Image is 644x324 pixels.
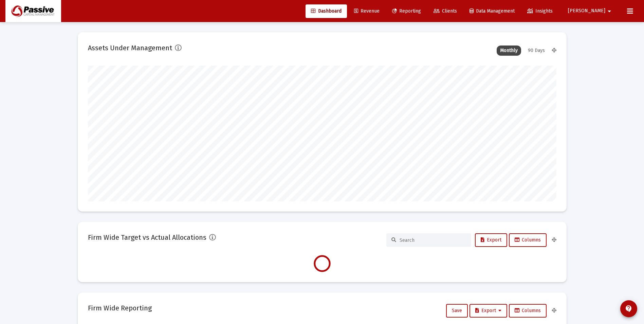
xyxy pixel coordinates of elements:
[625,305,633,313] mat-icon: contact_support
[560,4,622,18] button: [PERSON_NAME]
[434,8,457,14] span: Clients
[605,4,613,18] mat-icon: arrow_drop_down
[515,308,541,313] span: Columns
[392,8,421,14] span: Reporting
[522,4,558,18] a: Insights
[387,4,426,18] a: Reporting
[88,232,206,243] h2: Firm Wide Target vs Actual Allocations
[525,46,548,56] div: 90 Days
[470,8,515,14] span: Data Management
[428,4,462,18] a: Clients
[11,4,56,18] img: Dashboard
[306,4,347,18] a: Dashboard
[527,8,553,14] span: Insights
[509,233,547,247] button: Columns
[568,8,605,14] span: [PERSON_NAME]
[354,8,380,14] span: Revenue
[509,304,547,318] button: Columns
[452,308,462,313] span: Save
[497,46,521,56] div: Monthly
[88,42,172,53] h2: Assets Under Management
[481,237,501,243] span: Export
[311,8,342,14] span: Dashboard
[475,308,501,313] span: Export
[446,304,468,318] button: Save
[349,4,385,18] a: Revenue
[475,233,507,247] button: Export
[400,237,466,243] input: Search
[470,304,507,318] button: Export
[515,237,541,243] span: Columns
[88,303,152,313] h2: Firm Wide Reporting
[464,4,520,18] a: Data Management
